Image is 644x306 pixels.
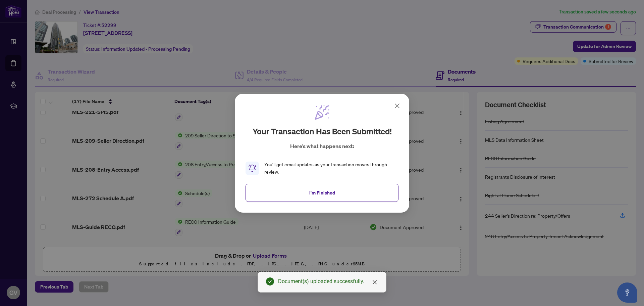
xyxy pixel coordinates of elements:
[372,279,377,285] span: close
[617,282,637,303] button: Open asap
[246,183,398,202] button: I'm Finished
[371,278,378,286] a: Close
[264,161,398,176] div: You’ll get email updates as your transaction moves through review.
[309,187,335,198] span: I'm Finished
[253,126,392,137] h2: Your transaction has been submitted!
[278,277,378,286] div: Document(s) uploaded successfully.
[266,277,274,286] span: check-circle
[290,142,354,150] p: Here’s what happens next:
